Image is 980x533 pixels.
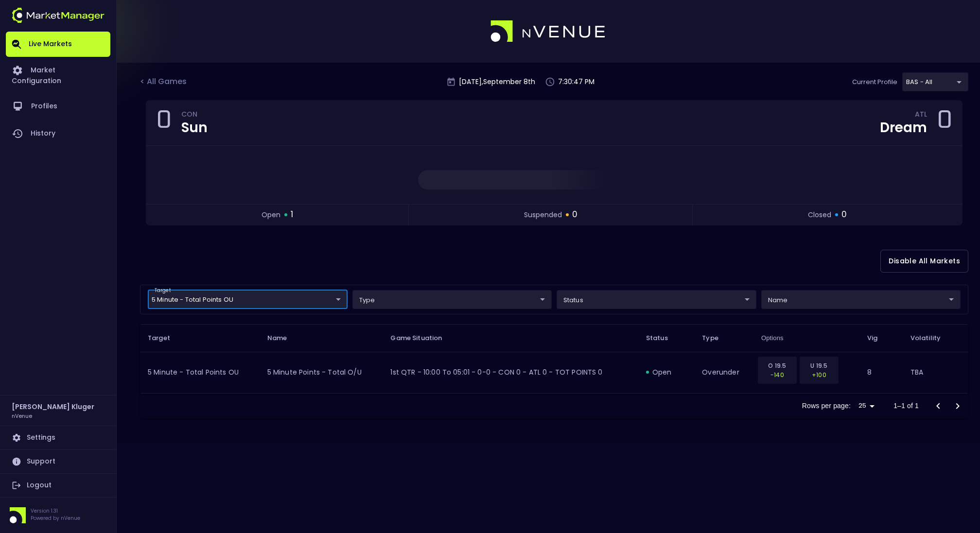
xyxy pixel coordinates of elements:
a: Support [6,450,110,473]
a: Live Markets [6,32,110,57]
span: Status [646,334,681,343]
span: 1 [291,208,293,221]
div: 0 [937,108,952,138]
img: logo [12,8,105,23]
div: target [902,72,968,91]
button: Disable All Markets [880,250,968,273]
td: 5 Minute - Total Points OU [140,352,260,393]
span: Game Situation [390,334,455,343]
p: O 19.5 [764,361,790,370]
td: overunder [694,352,753,393]
p: Rows per page: [802,401,851,411]
p: -140 [764,370,790,379]
a: History [6,120,110,147]
div: < All Games [140,76,189,88]
p: Current Profile [852,77,897,87]
div: target [557,290,756,309]
th: Options [753,324,859,352]
h2: [PERSON_NAME] Kluger [12,401,94,412]
p: [DATE] , September 8 th [459,77,535,87]
label: target [155,287,171,294]
span: 0 [841,208,847,221]
span: Target [148,334,183,343]
div: ATL [915,112,927,120]
span: open [262,210,280,220]
td: 5 minute points - total O/U [260,352,383,393]
p: Powered by nVenue [31,515,80,522]
div: Version 1.31Powered by nVenue [6,507,110,523]
span: Vig [867,334,890,343]
div: Sun [181,121,208,135]
p: Version 1.31 [31,507,80,515]
p: 1–1 of 1 [893,401,919,411]
p: 7:30:47 PM [558,77,595,87]
a: Settings [6,426,110,449]
div: Dream [880,121,927,135]
span: Type [702,334,731,343]
div: target [761,290,961,309]
div: 0 [156,108,172,138]
div: target [148,290,348,309]
div: CON [181,112,208,120]
a: Market Configuration [6,57,110,93]
a: Profiles [6,93,110,120]
span: 0 [572,208,577,221]
span: Volatility [910,334,953,343]
table: collapsible table [140,324,968,394]
img: logo [490,20,606,43]
td: 8 [859,352,903,393]
p: U 19.5 [806,361,832,370]
span: Name [267,334,300,343]
td: 1st QTR - 10:00 to 05:01 - 0-0 - CON 0 - ATL 0 - TOT POINTS 0 [383,352,638,393]
span: closed [808,210,831,220]
div: 25 [855,399,878,413]
div: target [352,290,552,309]
div: open [646,367,686,377]
td: TBA [903,352,968,393]
p: +100 [806,370,832,379]
a: Logout [6,474,110,497]
h3: nVenue [12,412,32,419]
span: suspended [524,210,562,220]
